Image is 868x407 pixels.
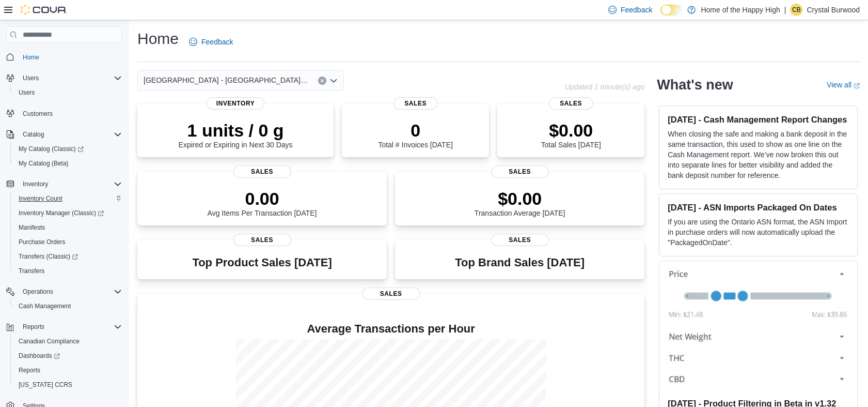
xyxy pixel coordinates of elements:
[2,71,126,85] button: Users
[827,81,860,89] a: View allExternal link
[185,32,237,52] a: Feedback
[14,335,122,348] span: Canadian Compliance
[14,379,122,391] span: Washington CCRS
[14,192,67,205] a: Inventory Count
[660,16,661,16] span: Dark Mode
[475,188,565,217] div: Transaction Average [DATE]
[621,5,652,15] span: Feedback
[14,221,122,234] span: Manifests
[146,323,636,335] h4: Average Transactions per Hour
[19,252,78,261] span: Transfers (Classic)
[233,165,291,178] span: Sales
[790,4,802,16] div: Crystal Burwood
[455,257,585,269] h3: Top Brand Sales [DATE]
[393,97,438,110] span: Sales
[14,143,122,155] span: My Catalog (Classic)
[192,257,332,269] h3: Top Product Sales [DATE]
[475,188,565,209] p: $0.00
[378,120,452,149] div: Total # Invoices [DATE]
[329,77,338,85] button: Open list of options
[668,217,849,248] p: If you are using the Ontario ASN format, the ASN Import in purchase orders will now automatically...
[19,145,84,153] span: My Catalog (Classic)
[14,379,76,391] a: [US_STATE] CCRS
[208,188,317,209] p: 0.00
[14,143,88,155] a: My Catalog (Classic)
[14,192,122,205] span: Inventory Count
[19,366,40,374] span: Reports
[6,45,122,407] nav: Complex example
[233,234,291,246] span: Sales
[23,180,48,188] span: Inventory
[362,288,420,300] span: Sales
[14,364,44,376] a: Reports
[784,4,786,16] p: |
[19,321,122,333] span: Reports
[14,157,73,170] a: My Catalog (Beta)
[23,288,53,296] span: Operations
[14,86,39,99] a: Users
[179,120,293,149] div: Expired or Expiring in Next 30 Days
[19,352,60,360] span: Dashboards
[10,334,126,349] button: Canadian Compliance
[21,5,67,15] img: Cova
[19,50,122,63] span: Home
[19,72,122,84] span: Users
[19,159,69,168] span: My Catalog (Beta)
[14,250,82,263] a: Transfers (Classic)
[19,107,122,120] span: Customers
[10,299,126,313] button: Cash Management
[19,128,48,141] button: Catalog
[14,300,122,312] span: Cash Management
[19,178,122,190] span: Inventory
[14,250,122,263] span: Transfers (Classic)
[14,236,70,248] a: Purchase Orders
[10,85,126,100] button: Users
[2,284,126,299] button: Operations
[491,234,549,246] span: Sales
[657,77,733,93] h2: What's new
[19,267,44,275] span: Transfers
[14,236,122,248] span: Purchase Orders
[10,249,126,264] a: Transfers (Classic)
[14,300,75,312] a: Cash Management
[19,128,122,141] span: Catalog
[668,114,849,125] h3: [DATE] - Cash Management Report Changes
[14,157,122,170] span: My Catalog (Beta)
[541,120,601,141] p: $0.00
[23,53,39,62] span: Home
[19,238,66,246] span: Purchase Orders
[23,74,39,82] span: Users
[14,265,49,277] a: Transfers
[19,302,71,310] span: Cash Management
[10,206,126,220] a: Inventory Manager (Classic)
[14,207,122,219] span: Inventory Manager (Classic)
[660,5,682,16] input: Dark Mode
[378,120,452,141] p: 0
[179,120,293,141] p: 1 units / 0 g
[2,106,126,121] button: Customers
[2,320,126,334] button: Reports
[792,4,801,16] span: CB
[23,130,44,139] span: Catalog
[10,264,126,278] button: Transfers
[701,4,780,16] p: Home of the Happy High
[137,28,179,49] h1: Home
[19,285,122,298] span: Operations
[14,335,84,348] a: Canadian Compliance
[19,108,57,120] a: Customers
[14,221,49,234] a: Manifests
[10,142,126,156] a: My Catalog (Classic)
[19,51,43,64] a: Home
[2,177,126,191] button: Inventory
[2,49,126,64] button: Home
[19,178,52,190] button: Inventory
[23,323,44,331] span: Reports
[10,235,126,249] button: Purchase Orders
[19,194,62,203] span: Inventory Count
[19,337,80,345] span: Canadian Compliance
[549,97,593,110] span: Sales
[14,364,122,376] span: Reports
[14,265,122,277] span: Transfers
[19,209,104,217] span: Inventory Manager (Classic)
[10,191,126,206] button: Inventory Count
